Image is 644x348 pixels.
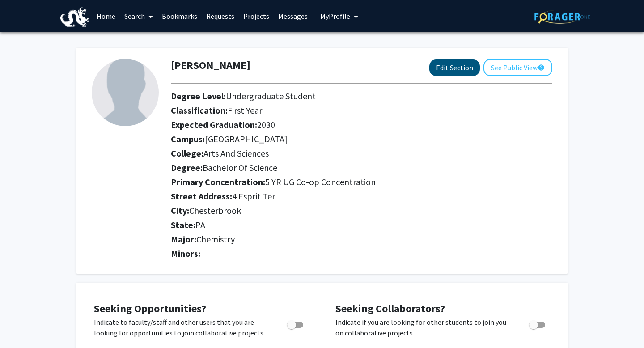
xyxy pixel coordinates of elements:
span: Arts And Sciences [203,148,269,159]
span: Chesterbrook [189,205,241,216]
mat-icon: help [538,62,545,73]
a: Projects [239,0,274,32]
a: Requests [202,0,239,32]
h2: Major: [171,234,552,245]
h2: Street Address: [171,191,552,202]
h1: [PERSON_NAME] [171,59,250,72]
h2: Minors: [171,248,552,259]
h2: Degree: [171,162,552,173]
span: Seeking Opportunities? [94,301,206,315]
button: See Public View [483,59,552,76]
button: Edit Section [429,59,480,76]
span: Bachelor Of Science [203,162,277,173]
a: Home [92,0,120,32]
div: Toggle [525,317,550,330]
span: 4 Esprit Ter [232,191,275,202]
h2: College: [171,148,552,159]
div: Toggle [284,317,308,330]
img: ForagerOne Logo [534,10,590,24]
h2: Campus: [171,134,552,144]
h2: Degree Level: [171,91,552,102]
span: [GEOGRAPHIC_DATA] [205,133,288,144]
img: Profile Picture [92,59,159,126]
span: 2030 [257,119,275,130]
span: Chemistry [196,233,235,245]
iframe: Chat [7,308,38,341]
h2: Classification: [171,105,552,116]
span: 5 YR UG Co-op Concentration [265,176,376,187]
h2: State: [171,220,552,230]
img: Drexel University Logo [60,7,89,27]
h2: City: [171,205,552,216]
span: Undergraduate Student [226,90,316,102]
p: Indicate if you are looking for other students to join you on collaborative projects. [335,317,512,338]
h2: Expected Graduation: [171,119,552,130]
h2: Primary Concentration: [171,177,552,187]
span: First Year [228,105,262,116]
span: Seeking Collaborators? [335,301,445,315]
a: Bookmarks [157,0,202,32]
a: Messages [274,0,312,32]
span: PA [195,219,205,230]
span: My Profile [320,12,350,21]
p: Indicate to faculty/staff and other users that you are looking for opportunities to join collabor... [94,317,270,338]
a: Search [120,0,157,32]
